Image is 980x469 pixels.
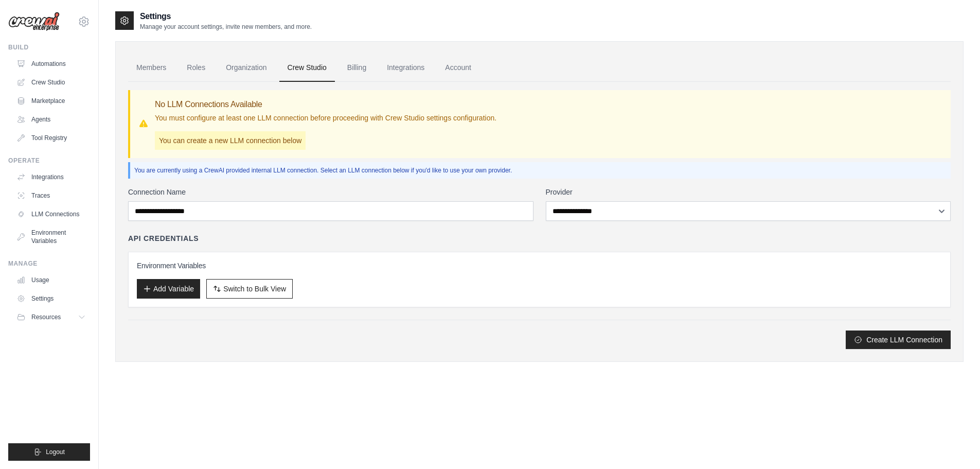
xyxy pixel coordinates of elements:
a: Tool Registry [12,130,90,146]
label: Connection Name [128,187,533,197]
a: Members [128,54,174,82]
a: Automations [12,56,90,72]
button: Logout [8,443,90,461]
span: Resources [31,313,61,321]
a: Settings [12,290,90,307]
button: Resources [12,309,90,325]
span: Switch to Bulk View [223,284,286,294]
a: Integrations [379,54,433,82]
h3: Environment Variables [137,260,942,271]
label: Provider [546,187,951,197]
h2: Settings [140,10,312,23]
a: Billing [339,54,375,82]
a: Usage [12,272,90,288]
p: You must configure at least one LLM connection before proceeding with Crew Studio settings config... [155,113,496,123]
a: Organization [218,54,275,82]
a: Agents [12,111,90,128]
a: LLM Connections [12,206,90,222]
a: Traces [12,187,90,204]
a: Crew Studio [279,54,335,82]
button: Create LLM Connection [846,331,951,349]
a: Integrations [12,169,90,185]
button: Add Variable [137,279,200,299]
p: You are currently using a CrewAI provided internal LLM connection. Select an LLM connection below... [134,166,947,175]
h3: No LLM Connections Available [155,98,496,111]
span: Logout [46,448,65,456]
a: Crew Studio [12,74,90,91]
h4: API Credentials [128,233,199,244]
a: Environment Variables [12,224,90,249]
div: Build [8,43,90,51]
a: Marketplace [12,93,90,109]
p: Manage your account settings, invite new members, and more. [140,23,312,31]
div: Operate [8,157,90,165]
p: You can create a new LLM connection below [155,131,306,150]
div: Manage [8,259,90,268]
img: Logo [8,12,60,31]
button: Switch to Bulk View [206,279,293,299]
a: Roles [179,54,213,82]
a: Account [437,54,479,82]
